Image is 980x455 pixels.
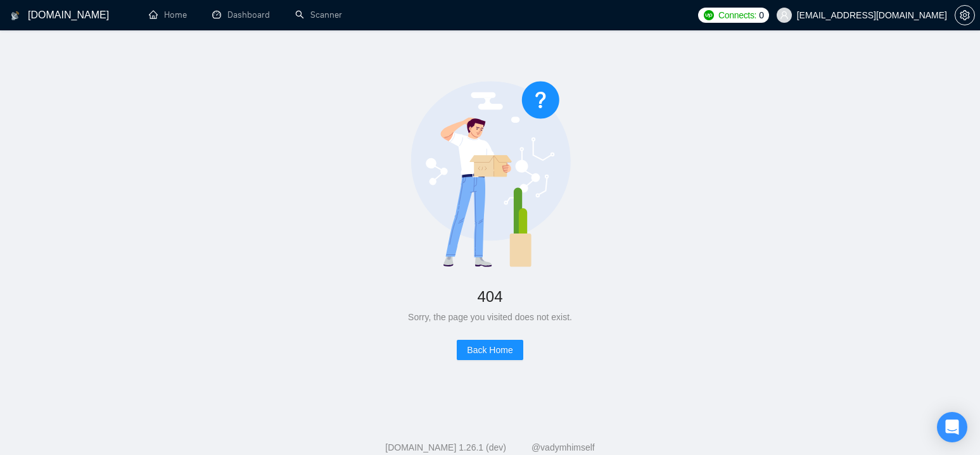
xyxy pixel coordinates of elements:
a: setting [955,10,975,20]
div: Open Intercom Messenger [937,412,967,442]
div: Sorry, the page you visited does not exist. [41,310,939,324]
a: @vadymhimself [531,442,595,452]
span: Connects: [718,8,756,22]
button: setting [955,5,975,25]
span: setting [955,10,974,20]
a: searchScanner [295,9,342,20]
div: 404 [41,283,939,310]
span: 0 [759,8,764,22]
img: upwork-logo.png [704,10,714,20]
a: dashboardDashboard [212,9,270,20]
img: logo [11,6,20,26]
a: homeHome [149,9,187,20]
button: Back Home [457,340,523,360]
span: Back Home [467,343,512,357]
span: user [780,11,789,20]
a: [DOMAIN_NAME] 1.26.1 (dev) [385,442,506,452]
